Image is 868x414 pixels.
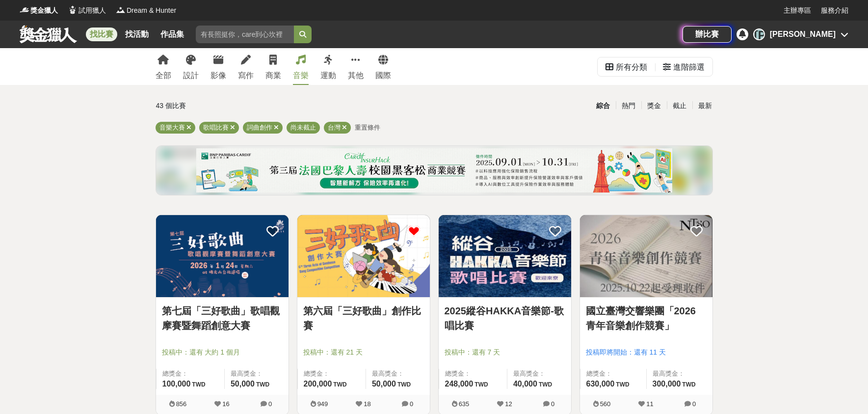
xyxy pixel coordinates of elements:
[586,347,707,358] span: 投稿即將開始：還有 11 天
[116,5,176,16] a: LogoDream & Hunter
[372,380,396,388] span: 50,000
[653,369,707,379] span: 最高獎金：
[222,400,229,408] span: 16
[474,381,488,388] span: TWD
[231,380,255,388] span: 50,000
[616,57,647,77] div: 所有分類
[692,400,696,408] span: 0
[156,48,171,85] a: 全部
[586,369,640,379] span: 總獎金：
[159,124,185,131] span: 音樂大賽
[238,48,254,85] a: 寫作
[821,5,848,16] a: 服務介紹
[646,400,653,408] span: 11
[293,48,309,85] a: 音樂
[616,381,629,388] span: TWD
[68,5,106,16] a: Logo試用獵人
[320,48,336,85] a: 運動
[348,48,364,85] a: 其他
[328,124,341,131] span: 台灣
[297,215,430,297] img: Cover Image
[86,28,117,41] a: 找比賽
[157,28,188,41] a: 作品集
[20,5,58,16] a: Logo獎金獵人
[320,70,336,82] div: 運動
[247,124,272,131] span: 詞曲創作
[551,400,554,408] span: 0
[156,97,341,114] div: 43 個比賽
[445,369,501,379] span: 總獎金：
[176,400,187,408] span: 856
[268,400,272,408] span: 0
[304,380,332,388] span: 200,000
[580,215,712,297] img: Cover Image
[692,97,718,114] div: 最新
[513,369,565,379] span: 最高獎金：
[616,97,641,114] div: 熱門
[590,97,616,114] div: 綜合
[586,304,707,333] a: 國立臺灣交響樂團「2026 青年音樂創作競賽」
[348,70,364,82] div: 其他
[410,400,413,408] span: 0
[586,380,615,388] span: 630,000
[539,381,552,388] span: TWD
[265,48,281,85] a: 商業
[196,148,672,193] img: c5de0e1a-e514-4d63-bbd2-29f80b956702.png
[68,5,78,15] img: Logo
[304,369,360,379] span: 總獎金：
[333,381,346,388] span: TWD
[162,347,283,358] span: 投稿中：還有 大約 1 個月
[513,380,537,388] span: 40,000
[673,57,705,77] div: 進階篩選
[505,400,512,408] span: 12
[192,381,205,388] span: TWD
[210,48,226,85] a: 影像
[445,304,565,333] a: 2025縱谷HAKKA音樂節-歌唱比賽
[293,70,309,82] div: 音樂
[203,124,229,131] span: 歌唱比賽
[653,380,681,388] span: 300,000
[317,400,328,408] span: 949
[290,124,316,131] span: 尚未截止
[162,380,191,388] span: 100,000
[667,97,692,114] div: 截止
[162,304,283,333] a: 第七屆「三好歌曲」歌唱觀摩賽暨舞蹈創意大賽
[459,400,470,408] span: 635
[770,28,836,40] div: [PERSON_NAME]
[445,347,565,358] span: 投稿中：還有 7 天
[753,28,765,40] div: [PERSON_NAME]
[183,70,199,82] div: 設計
[238,70,254,82] div: 寫作
[439,215,571,297] img: Cover Image
[682,381,695,388] span: TWD
[303,347,424,358] span: 投稿中：還有 21 天
[156,70,171,82] div: 全部
[364,400,370,408] span: 18
[683,26,732,43] a: 辦比賽
[256,381,269,388] span: TWD
[265,70,281,82] div: 商業
[445,380,473,388] span: 248,000
[20,5,29,15] img: Logo
[210,70,226,82] div: 影像
[121,28,153,41] a: 找活動
[127,5,176,16] span: Dream & Hunter
[355,124,380,131] span: 重置條件
[641,97,667,114] div: 獎金
[784,5,811,16] a: 主辦專區
[372,369,424,379] span: 最高獎金：
[162,369,218,379] span: 總獎金：
[156,215,289,297] img: Cover Image
[30,5,58,16] span: 獎金獵人
[116,5,126,15] img: Logo
[600,400,611,408] span: 560
[231,369,283,379] span: 最高獎金：
[183,48,199,85] a: 設計
[375,48,391,85] a: 國際
[303,304,424,333] a: 第六屆「三好歌曲」創作比賽
[79,5,106,16] span: 試用獵人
